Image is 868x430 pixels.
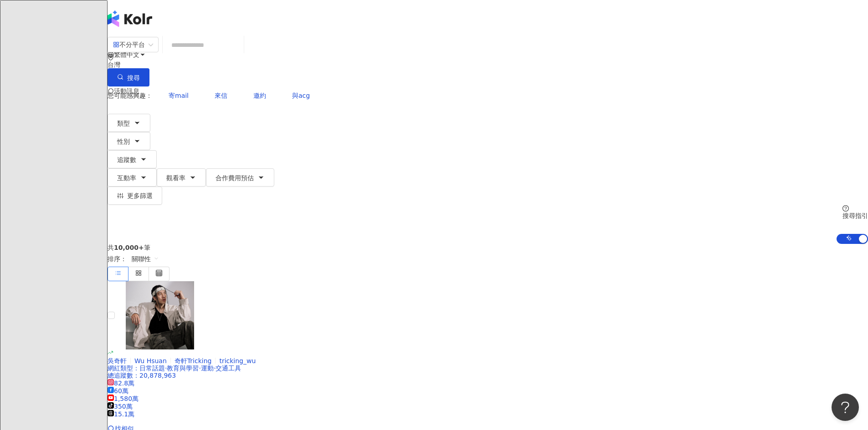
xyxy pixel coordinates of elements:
span: appstore [113,41,119,48]
div: 排序： [108,251,868,267]
span: · [214,364,216,372]
button: 互動率 [108,168,157,187]
span: 搜尋 [127,74,140,81]
button: 類型 [108,114,150,132]
span: 來信 [215,92,227,99]
span: 教育與學習 [167,364,199,372]
span: 1,580萬 [108,395,139,402]
span: 您可能感興趣： [108,92,152,99]
span: tricking_wu [219,357,256,364]
span: 活動訊息 [114,87,139,95]
span: 82.8萬 [108,379,134,387]
span: 寄mail [169,92,189,99]
img: KOL Avatar [126,281,194,349]
span: 日常話題 [139,364,165,372]
button: 與acg [282,86,319,105]
span: 性別 [117,138,130,145]
div: 總追蹤數 ： 20,878,963 [108,372,868,379]
button: 搜尋 [108,68,149,86]
div: 不分平台 [113,37,145,52]
button: 追蹤數 [108,150,157,168]
span: 60萬 [108,387,128,395]
button: 邀約 [244,86,276,105]
span: 觀看率 [166,174,185,182]
div: 台灣 [108,61,868,68]
button: 更多篩選 [108,187,162,205]
span: 邀約 [253,92,266,99]
button: 寄mail [159,86,198,105]
span: question-circle [842,205,849,212]
span: · [165,364,167,372]
span: 交通工具 [216,364,241,372]
span: 運動 [201,364,214,372]
span: 追蹤數 [117,156,136,163]
span: 類型 [117,120,130,127]
button: 觀看率 [157,168,206,187]
button: 合作費用預估 [206,168,274,187]
span: Wu Hsuan [134,357,167,364]
div: 網紅類型 ： [108,364,868,372]
span: 15.1萬 [108,410,134,418]
span: 互動率 [117,174,136,182]
span: 合作費用預估 [216,174,254,182]
span: 10,000+ [114,244,144,251]
button: 性別 [108,132,150,150]
span: 350萬 [108,403,133,410]
span: 吳奇軒 [108,357,127,364]
img: logo [108,10,152,27]
span: environment [108,54,114,61]
span: · [199,364,200,372]
span: 關聯性 [132,252,159,266]
button: 來信 [205,86,237,105]
span: 奇軒Tricking [175,357,212,364]
span: 更多篩選 [127,192,153,199]
div: 共 筆 [108,244,868,251]
div: 搜尋指引 [842,212,868,219]
span: 與acg [292,92,310,99]
iframe: Help Scout Beacon - Open [832,394,859,421]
